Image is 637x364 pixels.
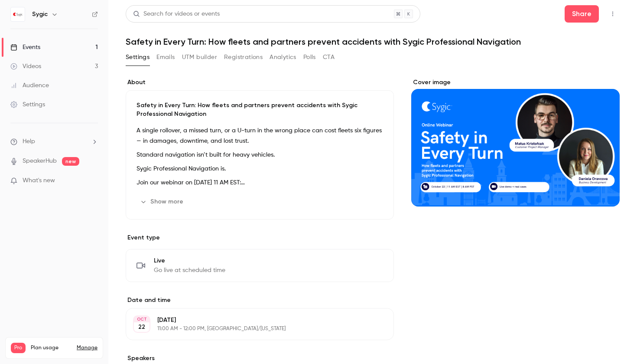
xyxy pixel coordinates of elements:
div: OCT [134,316,149,322]
h6: Sygic [32,10,48,19]
div: Search for videos or events [133,10,220,19]
p: 22 [138,323,145,331]
p: A single rollover, a missed turn, or a U-turn in the wrong place can cost fleets six figures — in... [136,125,383,146]
button: Registrations [224,50,263,64]
button: CTA [323,50,335,64]
button: Share [565,5,599,23]
p: Safety in Every Turn: How fleets and partners prevent accidents with Sygic Professional Navigation [136,101,383,118]
span: Go live at scheduled time [154,266,225,275]
label: Date and time [126,296,394,305]
span: Pro [11,343,26,353]
img: Sygic [11,7,25,21]
h1: Safety in Every Turn: How fleets and partners prevent accidents with Sygic Professional Navigation [126,36,620,47]
li: help-dropdown-opener [10,137,98,146]
a: SpeakerHub [23,157,57,166]
button: Show more [136,195,188,209]
button: Polls [303,50,316,64]
section: Cover image [411,78,620,207]
label: Cover image [411,78,620,87]
p: Standard navigation isn’t built for heavy vehicles. [136,150,383,160]
span: new [62,157,79,166]
p: [DATE] [157,316,348,325]
span: Live [154,256,225,265]
iframe: Noticeable Trigger [88,177,98,185]
button: UTM builder [182,50,217,64]
label: Speakers [126,354,394,363]
button: Analytics [270,50,296,64]
div: Audience [10,81,49,90]
span: Help [23,137,35,146]
button: Emails [156,50,175,64]
span: Plan usage [31,344,71,351]
p: Event type [126,233,394,242]
div: Settings [10,100,45,109]
a: Manage [77,344,97,351]
p: 11:00 AM - 12:00 PM, [GEOGRAPHIC_DATA]/[US_STATE] [157,325,348,332]
div: Videos [10,62,41,71]
span: What's new [23,176,55,185]
label: About [126,78,394,87]
p: Join our webinar on [DATE] 11 AM EST: [136,177,383,188]
div: Events [10,43,40,52]
button: Settings [126,50,149,64]
p: Sygic Professional Navigation is. [136,164,383,174]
